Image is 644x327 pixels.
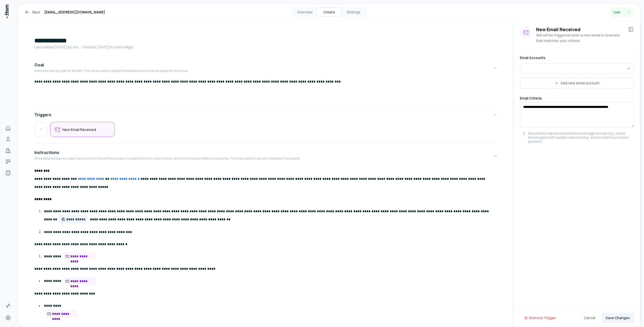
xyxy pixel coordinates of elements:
button: GoalDefine an overall goal for the skill. This will be used to guide the skill execution towards ... [34,58,497,79]
button: Remove Trigger [520,313,560,323]
div: Triggers [34,122,497,141]
a: Agents [3,168,13,178]
a: Back [24,9,40,15]
button: Triggers [34,108,497,122]
h1: [EMAIL_ADDRESS][DOMAIN_NAME] [44,9,105,15]
p: Write detailed step-by-step instructions for the entire process. Include what to do, when to do i... [34,157,300,161]
button: Add new email account [520,78,634,88]
h4: Goal [34,62,44,68]
a: Home [3,123,13,133]
p: Skill will be triggered when a new email is received that matches your criteria [536,32,624,44]
a: Settings [3,313,13,323]
button: InstructionsWrite detailed step-by-step instructions for the entire process. Include what to do, ... [34,145,497,167]
div: GoalDefine an overall goal for the skill. This will be used to guide the skill execution towards ... [34,79,497,103]
span: Add new email account [561,81,600,86]
p: Last edited: [DATE] by you ・Created: [DATE] by item Magic [34,45,497,50]
h3: New Email Received [536,26,624,32]
a: Companies [3,145,13,156]
h4: Triggers [34,112,51,118]
a: Deals [3,157,13,167]
h4: Instructions [34,149,59,156]
button: Overview [293,8,317,16]
a: Activity [3,301,13,311]
button: Save Changes [602,313,634,323]
button: Settings [341,8,365,16]
p: Define an overall goal for the skill. This will be used to guide the skill execution towards a sp... [34,69,188,73]
button: Cancel [580,313,600,323]
a: People [3,134,13,144]
h5: New Email Received [62,127,96,132]
button: Create [317,8,341,16]
p: Describe the criteria for emails that should trigger this skill (e.g., 'emails from prospects wit... [528,131,632,144]
label: Email Criteria [520,97,634,100]
label: Email Accounts [520,56,634,60]
img: Item Brain Logo [4,4,9,18]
